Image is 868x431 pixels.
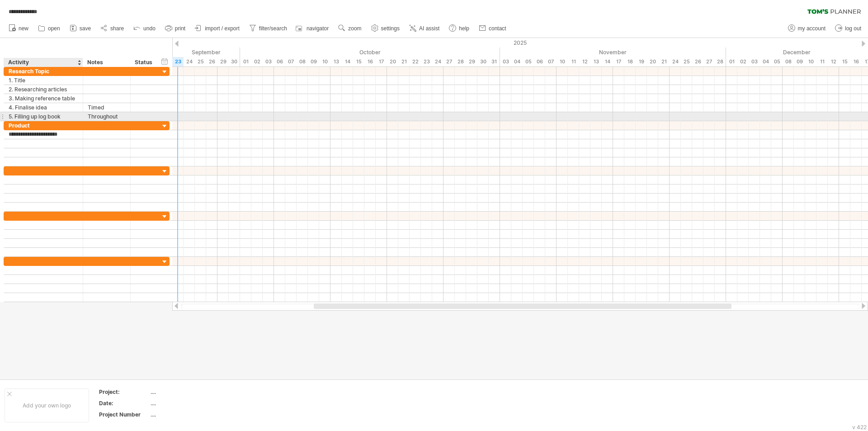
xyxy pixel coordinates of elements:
div: Wednesday, 1 October 2025 [240,57,251,66]
div: Tuesday, 28 October 2025 [455,57,466,66]
div: Thursday, 23 October 2025 [421,57,432,66]
div: Monday, 13 October 2025 [330,57,342,66]
div: Wednesday, 5 November 2025 [523,57,534,66]
a: open [36,23,63,34]
a: filter/search [247,23,290,34]
div: Monday, 6 October 2025 [274,57,285,66]
a: log out [833,23,864,34]
span: navigator [307,25,329,32]
div: Tuesday, 2 December 2025 [737,57,749,66]
div: Tuesday, 25 November 2025 [681,57,692,66]
div: Friday, 21 November 2025 [658,57,670,66]
div: Friday, 24 October 2025 [432,57,443,66]
div: Notes [87,58,125,67]
div: 3. Making reference table [9,94,78,103]
div: Activity [8,58,78,67]
div: Monday, 10 November 2025 [557,57,568,66]
div: Product [9,121,78,130]
div: Thursday, 11 December 2025 [816,57,828,66]
div: Thursday, 25 September 2025 [195,57,206,66]
div: Wednesday, 15 October 2025 [353,57,364,66]
span: help [459,25,469,32]
div: Tuesday, 14 October 2025 [342,57,353,66]
div: Tuesday, 16 December 2025 [850,57,862,66]
div: Monday, 1 December 2025 [726,57,737,66]
div: Thursday, 20 November 2025 [647,57,658,66]
div: October 2025 [240,47,500,57]
div: Wednesday, 29 October 2025 [466,57,477,66]
div: Tuesday, 23 September 2025 [172,57,184,66]
a: navigator [294,23,331,34]
div: Wednesday, 24 September 2025 [184,57,195,66]
a: my account [786,23,828,34]
span: contact [489,25,506,32]
div: .... [151,388,226,396]
div: Wednesday, 19 November 2025 [636,57,647,66]
div: Thursday, 6 November 2025 [534,57,545,66]
div: Friday, 3 October 2025 [263,57,274,66]
div: Wednesday, 10 December 2025 [805,57,816,66]
div: Friday, 31 October 2025 [489,57,500,66]
div: Friday, 17 October 2025 [376,57,387,66]
div: Monday, 29 September 2025 [217,57,229,66]
div: Thursday, 27 November 2025 [703,57,715,66]
div: Project: [99,388,149,396]
span: settings [381,25,400,32]
div: Monday, 15 December 2025 [839,57,850,66]
div: Thursday, 16 October 2025 [364,57,376,66]
div: Monday, 24 November 2025 [670,57,681,66]
div: Date: [99,399,149,407]
div: Friday, 5 December 2025 [771,57,783,66]
div: Add your own logo [5,388,89,422]
div: Monday, 17 November 2025 [613,57,624,66]
div: Research Topic [9,67,78,76]
span: AI assist [419,25,439,32]
a: AI assist [407,23,442,34]
div: .... [151,399,226,407]
span: open [48,25,60,32]
span: filter/search [259,25,287,32]
div: Friday, 26 September 2025 [206,57,217,66]
div: Wednesday, 8 October 2025 [297,57,308,66]
a: undo [131,23,158,34]
div: Monday, 8 December 2025 [783,57,794,66]
span: zoom [348,25,361,32]
div: Tuesday, 9 December 2025 [794,57,805,66]
a: print [163,23,188,34]
a: share [98,23,127,34]
div: Wednesday, 3 December 2025 [749,57,760,66]
span: print [175,25,185,32]
a: save [67,23,94,34]
div: Tuesday, 18 November 2025 [624,57,636,66]
span: save [80,25,91,32]
div: Friday, 10 October 2025 [319,57,330,66]
div: Monday, 3 November 2025 [500,57,511,66]
div: 1. Title [9,76,78,85]
div: Thursday, 13 November 2025 [590,57,602,66]
a: new [6,23,31,34]
div: Status [135,58,155,67]
span: my account [798,25,826,32]
div: Tuesday, 30 September 2025 [229,57,240,66]
span: new [19,25,28,32]
span: log out [845,25,861,32]
span: import / export [205,25,240,32]
div: Friday, 7 November 2025 [545,57,557,66]
span: share [110,25,124,32]
div: Monday, 27 October 2025 [443,57,455,66]
div: Thursday, 4 December 2025 [760,57,771,66]
div: Thursday, 9 October 2025 [308,57,319,66]
div: Throughout [88,112,126,121]
div: Tuesday, 11 November 2025 [568,57,579,66]
div: Thursday, 30 October 2025 [477,57,489,66]
a: contact [476,23,509,34]
div: November 2025 [500,47,726,57]
div: Tuesday, 7 October 2025 [285,57,297,66]
div: Friday, 28 November 2025 [715,57,726,66]
a: import / export [193,23,242,34]
div: Friday, 14 November 2025 [602,57,613,66]
div: Wednesday, 12 November 2025 [579,57,590,66]
div: .... [151,411,226,418]
div: Project Number [99,411,149,418]
div: 2. Researching articles [9,85,78,94]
